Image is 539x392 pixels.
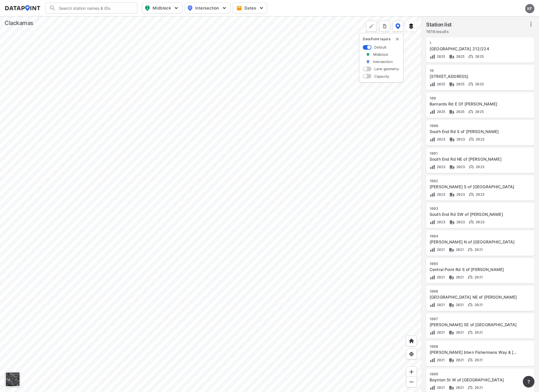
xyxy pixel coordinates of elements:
label: Station list [426,21,452,29]
span: 2023 [455,137,465,141]
span: 2021 [454,303,464,307]
img: Volume count [430,357,435,363]
img: Vehicle speed [468,81,474,87]
span: 2023 [474,137,485,141]
img: +Dz8AAAAASUVORK5CYII= [369,23,374,29]
img: Vehicle class [449,330,454,335]
div: 1009 [430,372,518,376]
img: Volume count [430,54,435,59]
span: Intersection [187,5,227,11]
img: Vehicle speed [468,219,474,225]
span: 2023 [455,192,465,197]
img: Vehicle class [449,109,455,115]
div: 1 [430,41,518,45]
span: 2023 [435,220,446,224]
button: Intersection [185,3,230,14]
div: 102nd Ave N Of Hwy 212/224 [430,46,518,52]
label: Intersection [373,59,393,64]
span: 2021 [454,330,464,335]
span: 2025 [474,54,484,59]
img: Volume count [430,109,435,115]
div: Central Point Rd NE of McCord Rd [430,294,518,300]
span: 2023 [455,220,465,224]
img: Vehicle speed [467,247,473,253]
img: Vehicle class [449,357,454,363]
span: 2021 [473,358,483,362]
div: Barnards Rd E Of Barlow [430,101,518,107]
div: Zoom out [406,376,417,387]
span: 2021 [435,275,445,279]
div: 1000 [430,124,518,128]
img: map_pin_mid.602f9df1.svg [144,5,151,11]
span: 2025 [455,82,465,86]
div: Toggle basemap [5,371,21,387]
label: Default [374,45,386,50]
span: Dates [238,5,263,11]
img: Vehicle class [449,302,454,308]
img: Vehicle speed [467,274,473,280]
img: marker_Intersection.6861001b.svg [366,59,370,64]
div: Home [406,335,417,346]
button: DataPoint layers [392,21,403,32]
div: South End Rd NE of Partlow Rd [430,156,518,162]
img: calendar-gold.39a51dde.svg [236,5,242,11]
span: 2023 [435,165,446,169]
img: Vehicle speed [468,164,474,170]
div: 1007 [430,317,518,321]
span: 2021 [435,358,445,362]
img: Vehicle speed [467,357,473,363]
img: Volume count [430,164,435,170]
button: Dates [233,3,267,14]
span: 2023 [474,165,485,169]
span: 2021 [473,330,483,335]
div: 1001 [430,151,518,156]
div: View my location [406,349,417,360]
label: Midblock [373,52,388,57]
span: 2021 [473,303,483,307]
img: Vehicle speed [467,385,473,391]
button: Midblock [142,3,182,14]
div: 1006 [430,289,518,294]
div: 1005 [430,262,518,266]
img: Vehicle speed [468,109,474,115]
img: Vehicle class [449,274,454,280]
div: McCord Rd SE of Central Point Rd [430,322,518,328]
img: MAAAAAElFTkSuQmCC [409,379,414,385]
img: Vehicle class [449,164,455,170]
div: 1004 [430,234,518,239]
span: 2021 [435,247,445,252]
img: Vehicle class [449,137,455,142]
label: 1616 results [426,29,452,34]
div: 1008 [430,344,518,349]
div: 100 [430,96,518,101]
div: Zoom in [406,366,417,377]
img: map_pin_int.54838e6b.svg [187,5,193,11]
span: 2025 [435,54,445,59]
button: delete [395,37,400,41]
div: Polygon tool [366,21,377,32]
span: 2021 [435,385,445,390]
img: 5YPKRKmlfpI5mqlR8AD95paCi+0kK1fRFDJSaMmawlwaeJcJwk9O2fotCW5ve9gAAAAASUVORK5CYII= [259,5,264,11]
span: ? [526,378,531,385]
img: Vehicle speed [467,330,473,335]
img: Vehicle class [449,81,455,87]
span: 2021 [454,385,464,390]
span: 2025 [435,109,445,114]
span: 2025 [474,82,484,86]
div: Pease Rd btwn Fishermans Way & McCord Rd [430,349,518,355]
span: Midblock [145,5,179,11]
span: 2025 [435,82,445,86]
img: close-external-leyer.3061a1c7.svg [395,37,400,41]
span: 2025 [455,54,465,59]
label: Lane geometry [374,66,399,71]
span: 2021 [454,275,464,279]
div: 132nd Ave S Of Sunnyside [430,74,518,79]
span: 2025 [474,109,484,114]
img: Vehicle class [449,385,454,391]
img: data-point-layers.37681fc9.svg [395,23,401,29]
span: 2021 [454,358,464,362]
img: Vehicle speed [468,137,474,142]
img: Volume count [430,219,435,225]
div: Clackamas [5,19,33,27]
span: 2021 [454,247,464,252]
